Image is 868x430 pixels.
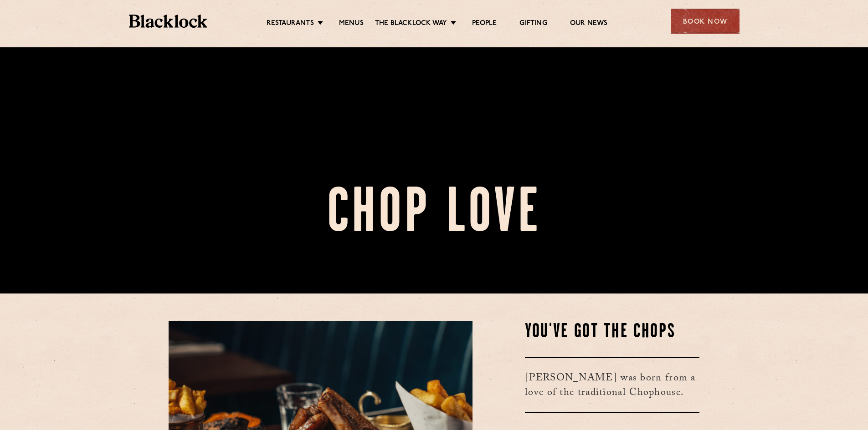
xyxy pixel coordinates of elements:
a: Menus [339,19,364,28]
img: BL_Textured_Logo-footer-cropped.svg [129,15,208,28]
div: Book Now [671,9,740,34]
h2: You've Got The Chops [525,321,699,344]
a: Gifting [519,19,547,28]
h3: [PERSON_NAME] was born from a love of the traditional Chophouse. [525,357,699,413]
a: Our News [570,19,608,28]
a: Restaurants [267,19,314,28]
a: People [472,19,497,28]
a: The Blacklock Way [375,19,447,28]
